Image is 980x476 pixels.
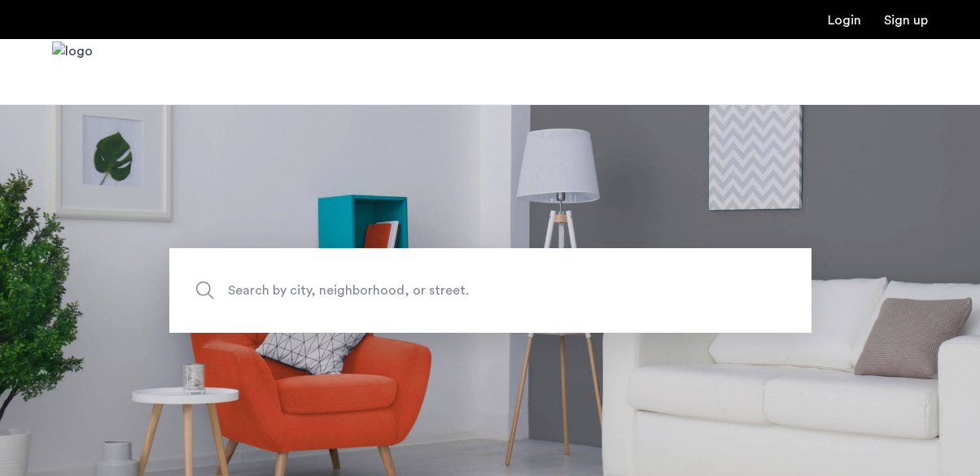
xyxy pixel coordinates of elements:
a: Cazamio Logo [52,41,93,103]
input: Apartment Search [169,248,812,333]
a: Registration [884,14,928,27]
span: Search by city, neighborhood, or street. [228,279,677,301]
a: Login [828,14,861,27]
img: logo [52,41,93,103]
